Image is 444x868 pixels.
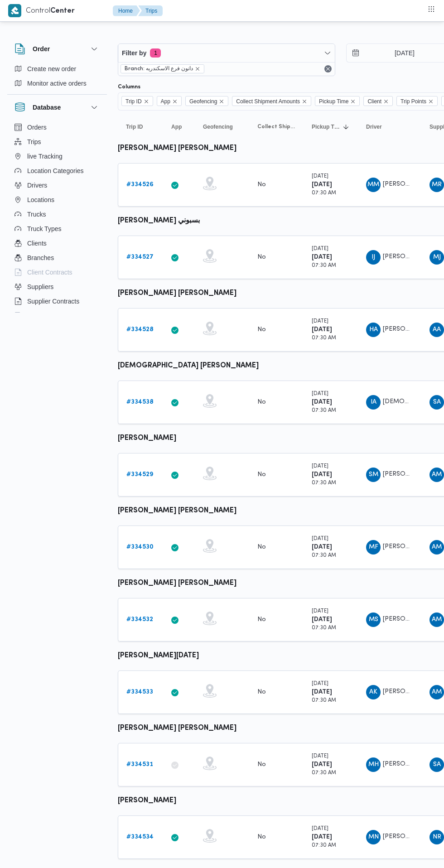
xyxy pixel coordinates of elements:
[118,362,259,369] b: [DEMOGRAPHIC_DATA] [PERSON_NAME]
[121,64,204,73] span: Branch: دانون فرع الاسكندريه
[430,830,444,844] div: Nasar Raian Mahmood Khatr
[9,832,38,859] iframe: chat widget
[27,310,50,321] span: Devices
[432,540,442,555] span: AM
[312,246,328,251] small: [DATE]
[433,830,441,844] span: NR
[312,408,336,413] small: 07:30 AM
[27,63,76,74] span: Create new order
[369,323,378,337] span: HA
[27,223,61,234] span: Truck Types
[319,96,348,106] span: Pickup Time
[126,762,153,767] b: # 334531
[11,193,103,207] button: Locations
[118,725,236,732] b: [PERSON_NAME] [PERSON_NAME]
[312,174,328,179] small: [DATE]
[11,149,103,164] button: live Tracking
[430,323,444,337] div: Abadalhakiam Aodh Aamar Muhammad Alfaqai
[118,435,176,442] b: [PERSON_NAME]
[257,123,295,130] span: Collect Shipment Amounts
[27,267,72,278] span: Client Contracts
[396,96,438,106] span: Trip Points
[27,151,63,162] span: live Tracking
[302,99,307,104] button: Remove Collect Shipment Amounts from selection in this group
[33,43,50,54] h3: Order
[312,399,332,405] b: [DATE]
[219,99,224,104] button: Remove Geofencing from selection in this group
[27,136,41,147] span: Trips
[118,290,236,297] b: [PERSON_NAME] [PERSON_NAME]
[14,102,100,113] button: Database
[433,323,441,337] span: AA
[312,681,328,686] small: [DATE]
[27,180,47,191] span: Drivers
[312,481,336,486] small: 07:30 AM
[27,122,47,133] span: Orders
[126,544,154,550] b: # 334530
[433,250,441,265] span: MJ
[312,464,328,469] small: [DATE]
[161,96,170,106] span: App
[312,472,332,477] b: [DATE]
[312,123,341,130] span: Pickup Time; Sorted in descending order
[366,612,381,627] div: Muhammad Sbhai Muhammad Isamaail
[126,324,154,335] a: #334528
[11,135,103,149] button: Trips
[312,263,336,268] small: 07:30 AM
[368,757,379,772] span: MH
[383,471,434,477] span: [PERSON_NAME]
[312,771,336,776] small: 07:30 AM
[203,123,233,130] span: Geofencing
[11,294,103,309] button: Supplier Contracts
[11,280,103,294] button: Suppliers
[126,179,154,190] a: #334526
[11,178,103,193] button: Drivers
[312,191,336,196] small: 07:30 AM
[430,540,444,555] div: Ahmad Muhammad Tah Ahmad Alsaid
[312,336,336,341] small: 07:30 AM
[168,120,190,134] button: App
[27,252,54,263] span: Branches
[312,826,328,831] small: [DATE]
[257,253,266,261] div: No
[366,250,381,265] div: Ibrahem Jmuaah Dsaoqai Bsboni
[118,507,236,514] b: [PERSON_NAME] [PERSON_NAME]
[232,96,311,106] span: Collect Shipment Amounts
[430,468,444,482] div: Ahmad Muhammad Wsal Alshrqaoi
[367,96,381,106] span: Client
[366,830,381,844] div: Muhammad Nasar Raian Mahmood
[430,250,444,265] div: Muhammad Jmuaah Dsaoqai Bsaioni
[7,120,107,316] div: Database
[118,217,200,224] b: [PERSON_NAME] بسبوني
[312,609,328,614] small: [DATE]
[312,843,336,848] small: 07:30 AM
[343,123,350,130] svg: Sorted in descending order
[350,99,356,104] button: Remove Pickup Time from selection in this group
[118,580,236,587] b: [PERSON_NAME] [PERSON_NAME]
[369,612,378,627] span: MS
[11,222,103,236] button: Truck Types
[432,685,442,699] span: AM
[126,397,154,408] a: #334538
[27,296,79,307] span: Supplier Contracts
[157,96,182,106] span: App
[118,652,199,659] b: [PERSON_NAME][DATE]
[433,757,441,772] span: SA
[383,834,434,839] span: [PERSON_NAME]
[27,165,84,176] span: Location Categories
[366,395,381,410] div: Isalam Ammad Abadaljlail Muhammad
[430,685,444,699] div: Ahmad Muhammad Abadalaatai Aataallah Nasar Allah
[126,617,153,622] b: # 334532
[11,265,103,280] button: Client Contracts
[11,207,103,222] button: Trucks
[366,757,381,772] div: Muhammad Hassan Muhammad Ahmad
[126,399,154,405] b: # 334538
[366,178,381,192] div: Muhammad Mbrok Muhammad Abadalaatai
[433,395,441,410] span: SA
[33,102,61,113] h3: Database
[199,120,245,134] button: Geofencing
[11,164,103,178] button: Location Categories
[126,542,154,553] a: #334530
[312,544,332,550] b: [DATE]
[113,5,140,16] button: Home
